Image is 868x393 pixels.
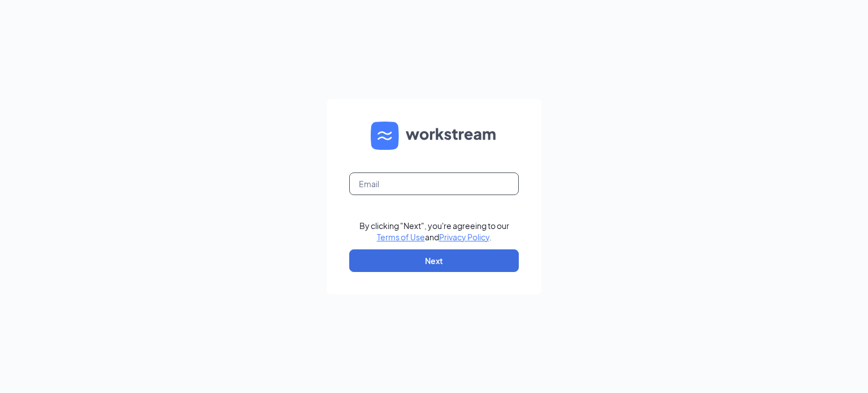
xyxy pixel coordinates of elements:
[349,249,519,272] button: Next
[359,220,509,243] div: By clicking "Next", you're agreeing to our and .
[377,232,425,242] a: Terms of Use
[439,232,489,242] a: Privacy Policy
[371,122,497,150] img: WS logo and Workstream text
[349,172,519,195] input: Email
